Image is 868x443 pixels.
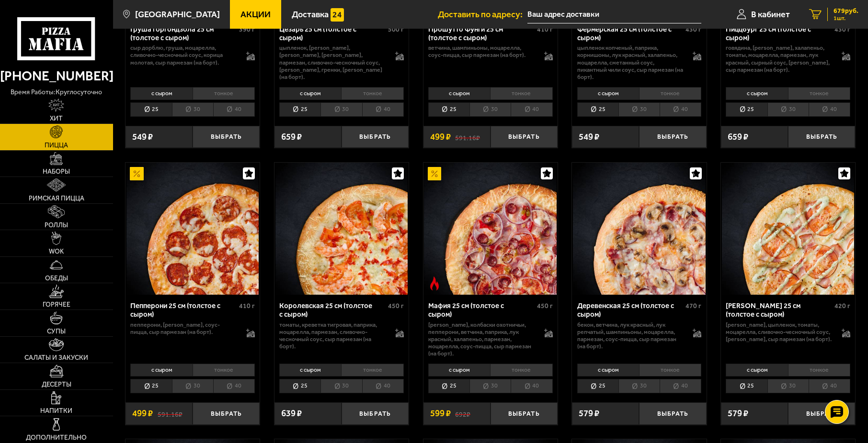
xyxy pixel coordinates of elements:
li: с сыром [428,87,490,100]
div: Пиццбург 25 см (толстое с сыром) [726,25,832,42]
li: с сыром [726,364,788,377]
button: Выбрать [491,126,558,148]
span: 390 г [239,25,255,33]
li: тонкое [341,364,403,377]
li: 25 [130,102,171,117]
span: Салаты и закуски [24,354,88,361]
span: 499 ₽ [430,133,451,142]
span: 430 г [834,25,850,33]
div: Цезарь 25 см (толстое с сыром) [279,25,386,42]
li: 30 [172,102,213,117]
s: 591.16 ₽ [158,409,183,418]
p: пепперони, [PERSON_NAME], соус-пицца, сыр пармезан (на борт). [130,321,237,336]
li: с сыром [726,87,788,100]
li: 30 [469,102,511,117]
li: 40 [809,379,850,393]
span: 499 ₽ [132,409,153,418]
img: Акционный [130,167,143,180]
img: 15daf4d41897b9f0e9f617042186c801.svg [331,8,344,22]
li: с сыром [279,364,341,377]
button: Выбрать [639,126,706,148]
span: Десерты [42,381,71,388]
div: Королевская 25 см (толстое с сыром) [279,301,386,319]
li: 25 [577,379,618,393]
p: сыр дорблю, груша, моцарелла, сливочно-чесночный соус, корица молотая, сыр пармезан (на борт). [130,44,237,66]
li: с сыром [577,87,639,100]
li: 30 [618,379,660,393]
img: Деревенская 25 см (толстое с сыром) [573,163,706,295]
span: 659 ₽ [281,133,302,142]
li: 30 [320,102,362,117]
img: Острое блюдо [428,277,441,290]
span: Пицца [45,142,68,149]
span: 410 г [537,25,553,33]
button: Выбрать [342,126,409,148]
span: 659 ₽ [728,133,748,142]
li: 30 [469,379,511,393]
p: ветчина, шампиньоны, моцарелла, соус-пицца, сыр пармезан (на борт). [428,44,535,59]
li: 25 [428,379,469,393]
img: Королевская 25 см (толстое с сыром) [275,163,408,295]
li: 40 [362,379,404,393]
span: 549 ₽ [132,133,153,142]
li: 25 [279,102,320,117]
div: Деревенская 25 см (толстое с сыром) [577,301,684,319]
li: тонкое [490,364,552,377]
img: Чикен Ранч 25 см (толстое с сыром) [722,163,855,295]
span: Римская пицца [29,195,84,202]
img: Пепперони 25 см (толстое с сыром) [126,163,259,295]
s: 692 ₽ [455,409,470,418]
li: тонкое [341,87,403,100]
div: Мафия 25 см (толстое с сыром) [428,301,535,319]
span: 599 ₽ [430,409,451,418]
li: 25 [130,379,171,393]
span: 470 г [685,302,701,310]
p: томаты, креветка тигровая, паприка, моцарелла, пармезан, сливочно-чесночный соус, сыр пармезан (н... [279,321,386,350]
li: с сыром [428,364,490,377]
li: 30 [618,102,660,117]
span: Наборы [43,168,70,175]
a: Чикен Ранч 25 см (толстое с сыром) [721,163,855,295]
span: улица Стахановцев, 17 [527,6,701,23]
img: Акционный [428,167,441,180]
li: 25 [279,379,320,393]
span: [GEOGRAPHIC_DATA] [135,10,220,19]
li: 40 [511,102,552,117]
span: Дополнительно [26,434,87,441]
li: 40 [809,102,850,117]
li: с сыром [130,364,192,377]
div: Прошутто Фунги 25 см (толстое с сыром) [428,25,535,42]
li: тонкое [639,87,701,100]
div: Фермерская 25 см (толстое с сыром) [577,25,684,42]
span: 450 г [388,302,404,310]
li: с сыром [577,364,639,377]
span: 450 г [537,302,553,310]
button: Выбрать [342,402,409,424]
li: тонкое [490,87,552,100]
span: 410 г [239,302,255,310]
span: 679 руб. [834,8,858,14]
s: 591.16 ₽ [455,133,480,142]
span: Супы [47,328,66,335]
li: 25 [428,102,469,117]
div: [PERSON_NAME] 25 см (толстое с сыром) [726,301,832,319]
li: 40 [660,102,701,117]
span: 420 г [834,302,850,310]
span: 639 ₽ [281,409,302,418]
li: 30 [320,379,362,393]
a: АкционныйОстрое блюдоМафия 25 см (толстое с сыром) [423,163,558,295]
span: WOK [49,248,64,255]
button: Выбрать [788,402,855,424]
li: 30 [767,379,809,393]
li: с сыром [279,87,341,100]
div: Пепперони 25 см (толстое с сыром) [130,301,237,319]
span: Горячее [43,301,70,308]
li: 25 [726,102,767,117]
span: Доставить по адресу: [438,10,527,19]
p: [PERSON_NAME], колбаски охотничьи, пепперони, ветчина, паприка, лук красный, халапеньо, пармезан,... [428,321,535,357]
a: Королевская 25 см (толстое с сыром) [274,163,409,295]
span: Акции [240,10,271,19]
li: тонкое [193,364,255,377]
a: АкционныйПепперони 25 см (толстое с сыром) [126,163,260,295]
span: 1 шт. [834,15,858,21]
